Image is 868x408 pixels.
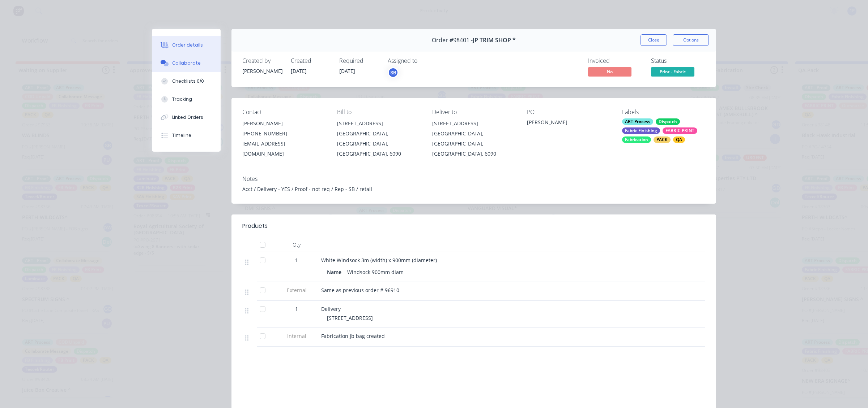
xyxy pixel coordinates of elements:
button: Print - Fabric [651,67,694,78]
div: Created [291,57,331,64]
div: Deliver to [432,109,515,116]
div: Bill to [337,109,420,116]
div: Labels [622,109,705,116]
span: Delivery [321,305,341,312]
div: QA [673,136,685,143]
div: Windsock 900mm diam [344,267,407,277]
div: FABRIC PRINT [663,127,697,134]
div: Invoiced [588,57,642,64]
div: Required [339,57,379,64]
span: [DATE] [291,68,307,74]
span: Print - Fabric [651,67,694,76]
button: Order details [152,36,221,54]
div: Collaborate [172,60,201,66]
div: [STREET_ADDRESS] [432,118,515,129]
button: Timeline [152,126,221,144]
button: Tracking [152,90,221,108]
span: White Windsock 3m (width) x 900mm (diameter) [321,257,437,264]
div: [EMAIL_ADDRESS][DOMAIN_NAME] [242,139,325,159]
div: [PHONE_NUMBER] [242,129,325,139]
div: [PERSON_NAME] [527,118,610,129]
div: Notes [242,175,705,182]
div: Acct / Delivery - YES / Proof - not req / Rep - SB / retail [242,185,705,193]
span: JP TRIM SHOP * [473,37,516,44]
button: Checklists 0/0 [152,72,221,90]
span: 1 [295,305,298,313]
div: [PERSON_NAME][PHONE_NUMBER][EMAIL_ADDRESS][DOMAIN_NAME] [242,118,325,159]
div: [STREET_ADDRESS] [337,118,420,129]
div: Timeline [172,132,191,139]
div: ART Process [622,118,653,125]
div: [STREET_ADDRESS][GEOGRAPHIC_DATA], [GEOGRAPHIC_DATA], [GEOGRAPHIC_DATA], 6090 [432,118,515,159]
button: Linked Orders [152,108,221,126]
div: Products [242,222,268,230]
div: Fabrication [622,136,651,143]
button: Collaborate [152,54,221,72]
div: [PERSON_NAME] [242,67,282,75]
button: Close [641,34,667,46]
span: Order #98401 - [432,37,473,44]
div: PACK [654,136,671,143]
span: Fabrication Jb bag created [321,333,385,339]
div: Checklists 0/0 [172,78,204,84]
div: Contact [242,109,325,116]
div: Order details [172,42,203,48]
span: Internal [278,332,315,340]
div: Fabric Finishing [622,127,660,134]
span: External [278,286,315,294]
div: [PERSON_NAME] [242,118,325,129]
button: SB [388,67,399,78]
button: Options [673,34,709,46]
div: Name [327,267,344,277]
div: Tracking [172,96,192,103]
div: Linked Orders [172,114,203,121]
div: Qty [275,238,318,252]
span: Same as previous order # 96910 [321,287,399,294]
div: Created by [242,57,282,64]
div: Status [651,57,705,64]
span: No [588,67,631,76]
div: Assigned to [388,57,460,64]
div: Dispatch [656,118,680,125]
div: [GEOGRAPHIC_DATA], [GEOGRAPHIC_DATA], [GEOGRAPHIC_DATA], 6090 [432,129,515,159]
div: [STREET_ADDRESS][GEOGRAPHIC_DATA], [GEOGRAPHIC_DATA], [GEOGRAPHIC_DATA], 6090 [337,118,420,159]
div: [GEOGRAPHIC_DATA], [GEOGRAPHIC_DATA], [GEOGRAPHIC_DATA], 6090 [337,129,420,159]
span: [STREET_ADDRESS] [327,314,373,321]
div: PO [527,109,610,116]
span: [DATE] [339,68,355,74]
span: 1 [295,256,298,264]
